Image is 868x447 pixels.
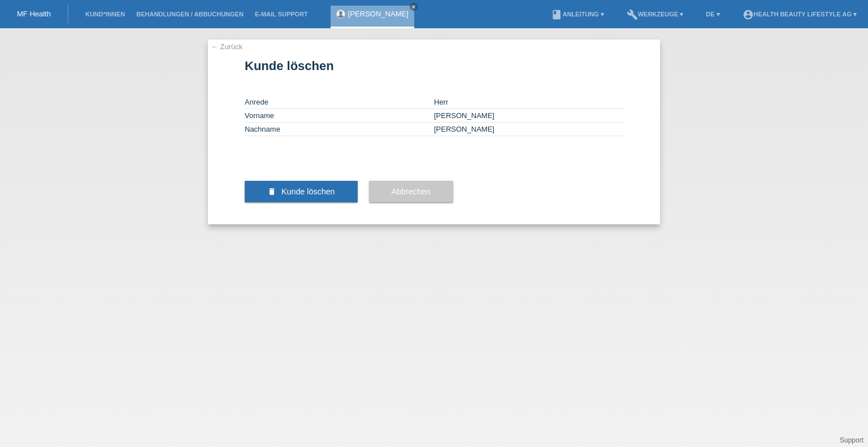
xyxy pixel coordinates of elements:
button: delete Kunde löschen [245,181,358,202]
a: [PERSON_NAME] [348,10,409,18]
h1: Kunde löschen [245,59,623,73]
i: account_circle [743,9,754,20]
a: MF Health [17,10,51,18]
td: Vorname [245,109,434,123]
span: Abbrechen [392,187,431,196]
td: Herr [434,96,623,109]
a: ← Zurück [211,42,242,51]
i: delete [267,187,276,196]
a: account_circleHealth Beauty Lifestyle AG ▾ [737,11,862,18]
span: Kunde löschen [281,187,335,196]
a: Support [840,436,863,444]
a: bookAnleitung ▾ [545,11,609,18]
td: [PERSON_NAME] [434,123,623,136]
button: Abbrechen [369,181,453,202]
td: Anrede [245,96,434,109]
td: [PERSON_NAME] [434,109,623,123]
td: Nachname [245,123,434,136]
a: E-Mail Support [249,11,314,18]
a: buildWerkzeuge ▾ [621,11,689,18]
i: build [627,9,638,20]
a: Behandlungen / Abbuchungen [131,11,249,18]
i: close [411,4,416,10]
a: close [410,3,418,11]
i: book [551,9,562,20]
a: Kund*innen [80,11,131,18]
a: DE ▾ [700,11,725,18]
